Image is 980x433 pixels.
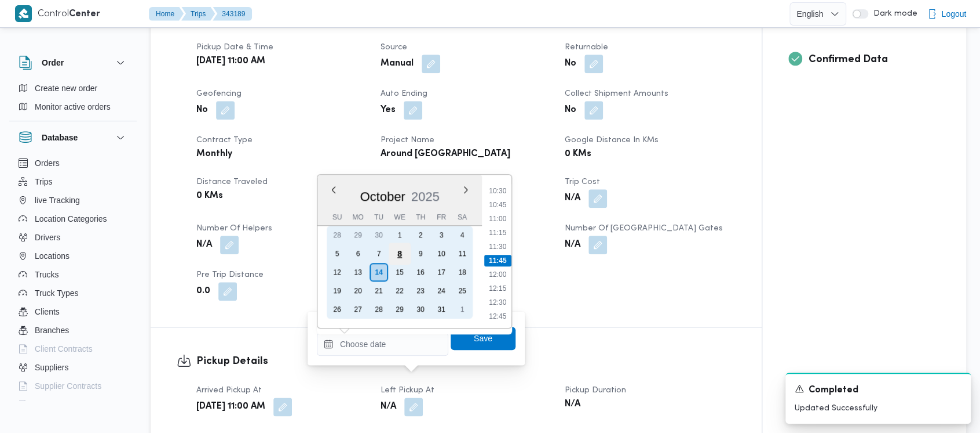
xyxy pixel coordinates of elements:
b: No [565,103,576,117]
div: We [390,209,409,225]
div: day-15 [390,263,409,282]
span: Auto Ending [381,90,427,98]
button: 343189 [213,7,252,21]
div: day-4 [453,226,471,244]
div: Button. Open the month selector. October is currently selected. [359,189,405,204]
div: day-16 [411,263,430,282]
div: day-6 [349,244,367,263]
span: Logout [941,7,966,21]
div: Tu [370,209,388,225]
button: Locations [14,247,132,265]
div: day-27 [349,300,367,319]
span: Distance Traveled [196,178,268,186]
div: Database [9,154,137,405]
div: day-19 [328,282,346,300]
b: Yes [381,103,396,117]
button: Drivers [14,228,132,247]
span: Location Categories [35,212,107,226]
span: Left Pickup At [381,387,434,394]
button: Devices [14,395,132,414]
div: Th [411,209,430,225]
b: N/A [565,238,580,252]
div: Su [328,209,346,225]
li: 11:15 [484,227,511,239]
span: Google distance in KMs [565,136,659,144]
b: 0.0 [196,284,210,298]
button: Suppliers [14,358,132,377]
span: Pickup Duration [565,387,626,394]
h3: Confirmed Data [808,52,940,67]
div: day-25 [453,282,471,300]
button: Supplier Contracts [14,377,132,395]
button: Order [19,56,127,70]
span: Branches [35,323,69,337]
div: day-7 [370,244,388,263]
button: Orders [14,154,132,172]
div: day-13 [349,263,367,282]
span: Returnable [565,44,608,51]
input: Press the down key to enter a popover containing a calendar. Press the escape key to close the po... [317,333,448,356]
button: live Tracking [14,191,132,210]
div: day-18 [453,263,471,282]
div: day-5 [328,244,346,263]
b: 0 KMs [565,147,591,161]
button: Branches [14,321,132,340]
span: Drivers [35,230,60,244]
div: day-26 [328,300,346,319]
span: Pickup date & time [196,44,273,51]
span: Project Name [381,136,434,144]
button: Home [149,7,184,21]
div: day-22 [390,282,409,300]
b: N/A [565,398,580,412]
li: 12:15 [484,283,511,294]
div: month-2025-10 [327,226,473,319]
div: day-10 [432,244,451,263]
span: Trucks [35,268,58,282]
span: live Tracking [35,193,80,207]
div: day-14 [370,263,388,282]
button: Monitor active orders [14,98,132,116]
span: Trip Cost [565,178,600,186]
button: Next month [461,185,470,194]
div: day-17 [432,263,451,282]
li: 11:00 [484,213,511,225]
span: Client Contracts [35,342,93,356]
div: day-11 [453,244,471,263]
span: Number of Helpers [196,225,272,232]
li: 11:30 [484,241,511,252]
button: Client Contracts [14,340,132,358]
span: Supplier Contracts [35,379,101,393]
b: N/A [565,192,580,205]
button: Location Categories [14,210,132,228]
span: Pre Trip Distance [196,271,264,279]
p: Updated Successfully [795,402,961,414]
div: day-20 [349,282,367,300]
div: day-1 [390,226,409,244]
b: Center [69,10,100,19]
span: Suppliers [35,360,68,374]
div: day-9 [411,244,430,263]
button: Create new order [14,79,132,98]
h3: Order [42,56,64,70]
b: N/A [196,238,212,252]
div: day-30 [411,300,430,319]
span: Truck Types [35,286,78,300]
span: 2025 [411,189,439,204]
span: Locations [35,249,70,263]
img: X8yXhbKr1z7QwAAAABJRU5ErkJggg== [15,5,32,22]
span: Completed [809,384,858,398]
div: day-24 [432,282,451,300]
span: Save [474,331,492,345]
button: Logout [923,2,971,26]
li: 11:45 [484,255,511,266]
h3: Database [42,131,78,145]
span: Orders [35,156,60,170]
button: Clients [14,302,132,321]
h3: Pickup Details [196,353,736,369]
div: day-31 [432,300,451,319]
button: Trips [14,172,132,191]
span: Monitor active orders [35,100,111,114]
span: Collect Shipment Amounts [565,90,668,98]
div: day-8 [389,243,411,265]
div: Order [9,79,137,121]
